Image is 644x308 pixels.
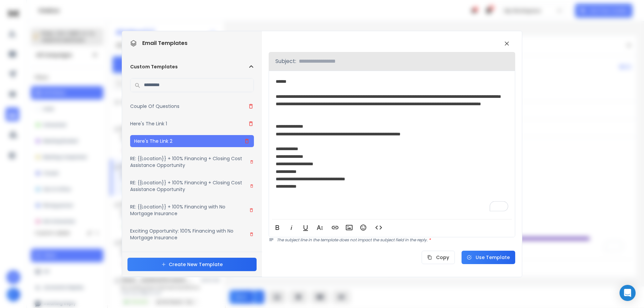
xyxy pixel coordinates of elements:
[620,285,636,301] div: Open Intercom Messenger
[130,203,249,217] h3: RE: {{Location}} + 100% Financing with No Mortgage Insurance
[357,221,370,234] button: Emoticons
[462,251,515,264] button: Use Template
[417,237,431,243] span: reply.
[372,221,385,234] button: Code View
[329,221,341,234] button: Insert Link (Ctrl+K)
[285,221,298,234] button: Italic (Ctrl+I)
[275,57,296,65] p: Subject:
[130,228,249,241] h3: Exciting Opportunity: 100% Financing with No Mortgage Insurance
[422,251,455,264] button: Copy
[343,221,356,234] button: Insert Image (Ctrl+P)
[130,179,250,193] h3: RE: {{Location}} + 100% Financing + Closing Cost Assistance Opportunity
[271,221,284,234] button: Bold (Ctrl+B)
[130,155,250,169] h3: RE: {{Location}} + 100% Financing + Closing Cost Assistance Opportunity
[299,221,312,234] button: Underline (Ctrl+U)
[313,221,326,234] button: More Text
[127,258,257,271] button: Create New Template
[269,71,515,218] div: To enrich screen reader interactions, please activate Accessibility in Grammarly extension settings
[277,237,515,243] p: The subject line in the template does not impact the subject field in the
